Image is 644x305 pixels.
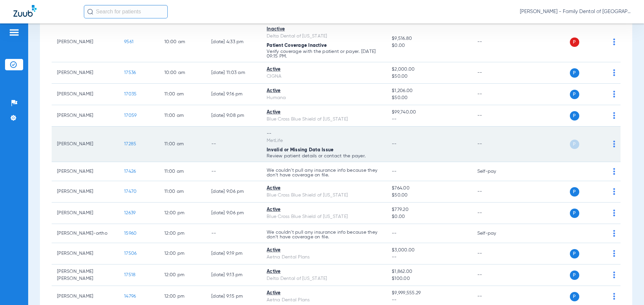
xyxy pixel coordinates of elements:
[267,297,381,304] div: Aetna Dental Plans
[613,293,615,300] img: group-dot-blue.svg
[392,87,466,94] span: $1,206.00
[52,203,119,224] td: [PERSON_NAME]
[206,22,261,62] td: [DATE] 4:33 PM
[392,290,466,297] span: $9,999,555.29
[613,69,615,76] img: group-dot-blue.svg
[267,73,381,80] div: CIGNA
[392,247,466,254] span: $3,000.00
[267,192,381,199] div: Blue Cross Blue Shield of [US_STATE]
[206,264,261,286] td: [DATE] 9:13 PM
[9,28,19,36] img: hamburger-icon
[206,181,261,203] td: [DATE] 9:06 PM
[124,211,136,215] span: 12639
[472,62,517,84] td: --
[124,169,136,174] span: 17426
[52,264,119,286] td: [PERSON_NAME] [PERSON_NAME]
[392,169,397,174] span: --
[392,297,466,304] span: --
[392,206,466,213] span: $779.20
[613,188,615,195] img: group-dot-blue.svg
[267,154,381,158] p: Review patient details or contact the payer.
[570,90,579,99] span: P
[570,271,579,280] span: P
[84,5,168,18] input: Search for patients
[267,275,381,282] div: Delta Dental of [US_STATE]
[267,254,381,261] div: Aetna Dental Plans
[159,243,206,264] td: 12:00 PM
[52,84,119,105] td: [PERSON_NAME]
[124,273,136,277] span: 17518
[159,162,206,181] td: 11:00 AM
[613,39,615,45] img: group-dot-blue.svg
[52,62,119,84] td: [PERSON_NAME]
[267,148,333,152] span: Invalid or Missing Data Issue
[267,185,381,192] div: Active
[472,264,517,286] td: --
[124,142,136,146] span: 17285
[570,209,579,218] span: P
[52,224,119,243] td: [PERSON_NAME]-ortho
[124,70,136,75] span: 17536
[392,185,466,192] span: $764.00
[392,213,466,220] span: $0.00
[267,109,381,116] div: Active
[267,268,381,275] div: Active
[570,292,579,301] span: P
[206,84,261,105] td: [DATE] 9:16 PM
[472,203,517,224] td: --
[392,268,466,275] span: $1,862.00
[124,231,137,236] span: 15960
[392,94,466,101] span: $50.00
[392,142,397,146] span: --
[570,111,579,121] span: P
[267,290,381,297] div: Active
[472,22,517,62] td: --
[392,116,466,123] span: --
[124,294,136,299] span: 14796
[159,127,206,162] td: 11:00 AM
[520,8,631,15] span: [PERSON_NAME] - Family Dental of [GEOGRAPHIC_DATA]
[392,73,466,80] span: $50.00
[472,181,517,203] td: --
[206,162,261,181] td: --
[267,230,381,239] p: We couldn’t pull any insurance info because they don’t have coverage on file.
[613,210,615,216] img: group-dot-blue.svg
[159,181,206,203] td: 11:00 AM
[613,141,615,147] img: group-dot-blue.svg
[613,168,615,175] img: group-dot-blue.svg
[570,140,579,149] span: P
[159,264,206,286] td: 12:00 PM
[52,243,119,264] td: [PERSON_NAME]
[267,87,381,94] div: Active
[159,62,206,84] td: 10:00 AM
[206,127,261,162] td: --
[267,66,381,73] div: Active
[159,224,206,243] td: 12:00 PM
[124,251,137,256] span: 17506
[52,127,119,162] td: [PERSON_NAME]
[206,243,261,264] td: [DATE] 9:19 PM
[206,203,261,224] td: [DATE] 9:06 PM
[267,206,381,213] div: Active
[206,105,261,127] td: [DATE] 9:08 PM
[613,112,615,119] img: group-dot-blue.svg
[392,254,466,261] span: --
[267,247,381,254] div: Active
[124,113,137,118] span: 17059
[206,62,261,84] td: [DATE] 11:03 AM
[392,35,466,42] span: $9,516.80
[267,33,381,40] div: Delta Dental of [US_STATE]
[392,231,397,236] span: --
[392,275,466,282] span: $100.00
[52,181,119,203] td: [PERSON_NAME]
[159,84,206,105] td: 11:00 AM
[472,162,517,181] td: Self-pay
[159,203,206,224] td: 12:00 PM
[267,26,381,33] div: Inactive
[392,42,466,49] span: $0.00
[472,224,517,243] td: Self-pay
[124,189,137,194] span: 17470
[267,168,381,177] p: We couldn’t pull any insurance info because they don’t have coverage on file.
[267,94,381,101] div: Humana
[52,22,119,62] td: [PERSON_NAME]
